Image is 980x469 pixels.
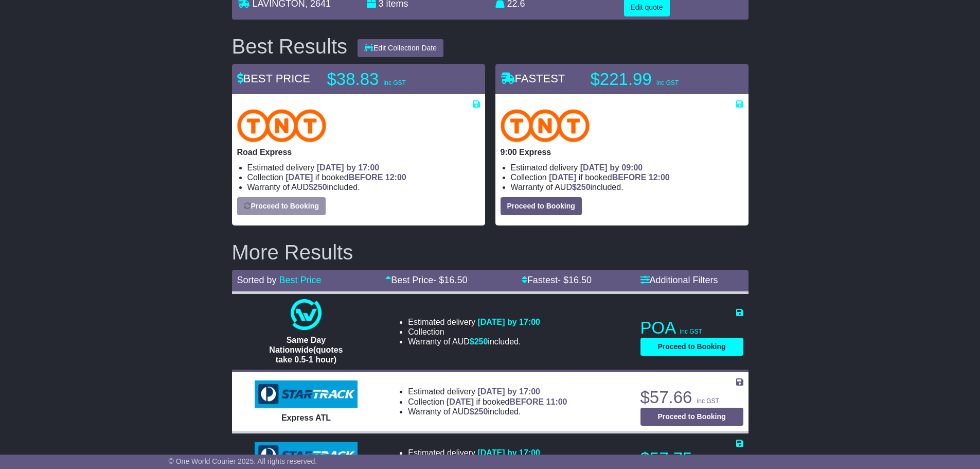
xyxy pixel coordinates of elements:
[433,275,467,285] span: - $
[656,79,679,86] span: inc GST
[511,172,743,182] li: Collection
[384,79,406,86] span: inc GST
[572,183,591,192] span: $
[444,275,467,285] span: 16.50
[317,163,380,172] span: [DATE] by 17:00
[408,397,567,407] li: Collection
[546,397,567,406] span: 11:00
[279,275,322,285] a: Best Price
[549,173,576,182] span: [DATE]
[358,39,443,57] button: Edit Collection Date
[640,448,743,469] p: $57.75
[577,183,591,192] span: 250
[511,163,743,172] li: Estimated delivery
[237,275,277,285] span: Sorted by
[522,275,592,285] a: Fastest- $16.50
[408,407,567,416] li: Warranty of AUD included.
[247,182,480,192] li: Warranty of AUD included.
[640,408,743,426] button: Proceed to Booking
[649,173,670,182] span: 12:00
[255,380,358,408] img: StarTrack: Express ATL
[501,197,582,215] button: Proceed to Booking
[286,173,313,182] span: [DATE]
[477,387,540,396] span: [DATE] by 17:00
[291,299,322,330] img: One World Courier: Same Day Nationwide(quotes take 0.5-1 hour)
[640,275,718,285] a: Additional Filters
[501,109,590,142] img: TNT Domestic: 9:00 Express
[474,337,488,346] span: 250
[169,457,317,465] span: © One World Courier 2025. All rights reserved.
[612,173,647,182] span: BEFORE
[477,448,540,457] span: [DATE] by 17:00
[470,337,488,346] span: $
[408,337,540,346] li: Warranty of AUD included.
[247,172,480,182] li: Collection
[509,397,544,406] span: BEFORE
[558,275,592,285] span: - $
[385,275,467,285] a: Best Price- $16.50
[549,173,669,182] span: if booked
[474,407,488,416] span: 250
[697,397,719,405] span: inc GST
[408,327,540,337] li: Collection
[640,338,743,356] button: Proceed to Booking
[237,72,310,85] span: BEST PRICE
[286,173,406,182] span: if booked
[408,448,567,458] li: Estimated delivery
[408,317,540,327] li: Estimated delivery
[227,35,353,58] div: Best Results
[680,328,702,335] span: inc GST
[511,182,743,192] li: Warranty of AUD included.
[447,397,567,406] span: if booked
[237,109,327,142] img: TNT Domestic: Road Express
[501,147,743,157] p: 9:00 Express
[313,183,327,192] span: 250
[385,173,406,182] span: 12:00
[580,163,643,172] span: [DATE] by 09:00
[327,69,456,90] p: $38.83
[232,241,749,264] h2: More Results
[281,413,331,422] span: Express ATL
[477,318,540,326] span: [DATE] by 17:00
[591,69,719,90] p: $221.99
[470,407,488,416] span: $
[349,173,383,182] span: BEFORE
[237,197,326,215] button: Proceed to Booking
[247,163,480,172] li: Estimated delivery
[237,147,480,157] p: Road Express
[269,336,343,364] span: Same Day Nationwide(quotes take 0.5-1 hour)
[568,275,592,285] span: 16.50
[309,183,327,192] span: $
[501,72,565,85] span: FASTEST
[408,387,567,396] li: Estimated delivery
[640,387,743,408] p: $57.66
[447,397,474,406] span: [DATE]
[640,318,743,338] p: POA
